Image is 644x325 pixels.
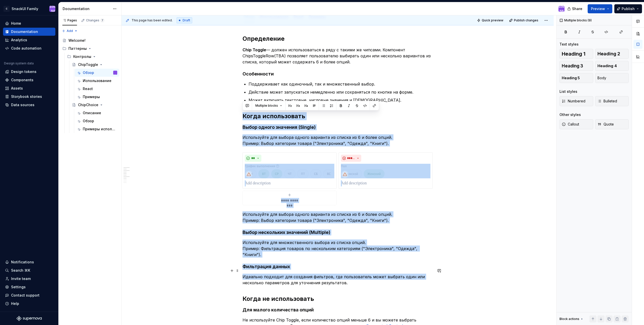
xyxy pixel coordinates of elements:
[60,36,119,133] div: Page tree
[559,49,593,59] button: Heading 1
[3,266,55,274] button: Search ⌘K
[597,122,614,127] span: Quote
[70,101,119,109] a: ChipChoice
[565,4,586,13] button: Share
[562,99,585,104] span: Numbered
[3,101,55,109] a: Data sources
[78,62,98,67] div: ChipToggle
[65,53,119,61] div: Контролы
[3,258,55,266] button: Notifications
[595,119,629,129] button: Quote
[243,124,433,130] h4: Выбор одного значения (Single)
[614,4,642,13] button: Publish
[3,93,55,101] a: Storybook stories
[3,19,55,27] a: Home
[562,122,579,127] span: Callout
[83,86,93,91] div: React
[60,45,119,53] div: Паттерны
[11,301,19,306] div: Help
[243,134,433,146] p: Используйте для выбора одного варианта из списка из 6 и более опций. Пример: Выбор категории това...
[3,283,55,291] a: Settings
[17,316,42,321] svg: Supernova Logo
[597,99,617,104] span: Bulleted
[595,49,629,59] button: Heading 2
[4,61,34,65] div: Design system data
[83,94,100,99] div: Примеры
[3,68,55,76] a: Design tokens
[597,75,606,80] span: Body
[1,3,57,14] button: CSnackUI Family[PERSON_NAME]
[68,38,86,43] div: Welcome!
[597,51,620,56] span: Heading 2
[62,18,77,22] div: Pages
[75,93,119,101] a: Примеры
[68,46,87,51] div: Паттерны
[559,61,593,71] button: Heading 3
[559,112,581,117] div: Other styles
[73,54,91,59] div: Контролы
[63,6,110,11] div: Documentation
[243,295,433,303] h2: Когда не использовать
[243,307,433,313] h4: Для малого количества опций
[243,47,433,65] p: — должен использоваться в ряду с такими же чипсами. Компонент ChipsToggleRow(TBA) позволяет польз...
[11,77,33,83] div: Components
[559,42,579,47] div: Text styles
[75,69,119,77] a: Обзор[PERSON_NAME]
[595,73,629,83] button: Body
[60,36,119,45] a: Welcome!
[514,18,538,22] span: Publish changes
[60,27,79,34] button: Add
[12,6,38,11] div: SnackUI Family
[562,75,580,80] span: Heading 5
[3,28,55,36] a: Documentation
[3,291,55,299] button: Contact support
[243,274,433,286] p: Идеально подходит для создания фильтров, где пользователь может выбрать один или несколько параме...
[243,35,433,43] h2: Определение
[11,37,27,43] div: Analytics
[559,89,577,94] div: List styles
[75,85,119,93] a: React
[183,18,190,22] span: Draft
[249,89,433,95] p: Действие может запускаться немедленно или сохраняться по кнопке на форме.
[3,275,55,283] a: Invite team
[243,229,433,235] h4: Выбор нескольких значений (Multiple)
[591,6,605,11] span: Preview
[245,164,334,178] img: d23d1af3-8dee-4917-b797-d2d2ef15f81c.png
[11,285,26,290] div: Settings
[3,76,55,84] a: Components
[243,112,433,120] h2: Когда использовать
[11,102,34,107] div: Data sources
[588,4,612,13] button: Preview
[3,300,55,308] button: Help
[562,51,585,56] span: Heading 1
[75,77,119,85] a: Использование
[482,18,503,22] span: Quick preview
[75,117,119,125] a: Обзор
[572,6,582,11] span: Share
[243,239,433,258] p: Используйте для множественного выбора из списка опций. Пример: Фильтрация товаров по нескольким к...
[243,211,433,223] p: Используйте для выбора одного варианта из списка из 6 и более опций. Пример: Выбор категории това...
[83,110,101,115] div: Описание
[11,260,34,265] div: Notifications
[78,102,98,107] div: ChipChoice
[559,119,593,129] button: Callout
[67,29,73,33] span: Add
[508,17,541,24] button: Publish changes
[11,69,36,74] div: Design tokens
[243,71,433,77] h4: Особенности
[249,97,433,103] p: Может включать текстовые, числовые значения и [DEMOGRAPHIC_DATA].
[70,61,119,69] a: ChipToggle
[558,1,565,17] div: [PERSON_NAME]
[11,46,42,51] div: Code automation
[11,293,39,298] div: Contact support
[11,29,38,34] div: Documentation
[341,164,430,178] img: 03ca93fa-7530-4f37-b038-0eae8f0c3e68.png
[559,315,584,322] div: Block actions
[132,18,173,22] span: This page has been edited.
[86,18,104,22] div: Changes
[559,73,593,83] button: Heading 5
[595,61,629,71] button: Heading 4
[559,317,579,321] div: Block actions
[75,109,119,117] a: Описание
